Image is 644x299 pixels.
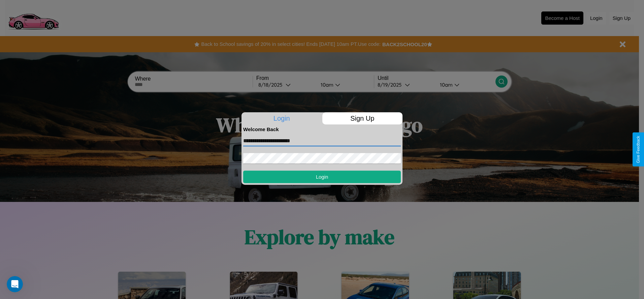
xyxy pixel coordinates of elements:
[636,136,641,163] div: Give Feedback
[243,126,401,132] h4: Welcome Back
[322,112,403,124] p: Sign Up
[241,112,322,124] p: Login
[243,171,401,183] button: Login
[7,276,23,292] iframe: Intercom live chat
